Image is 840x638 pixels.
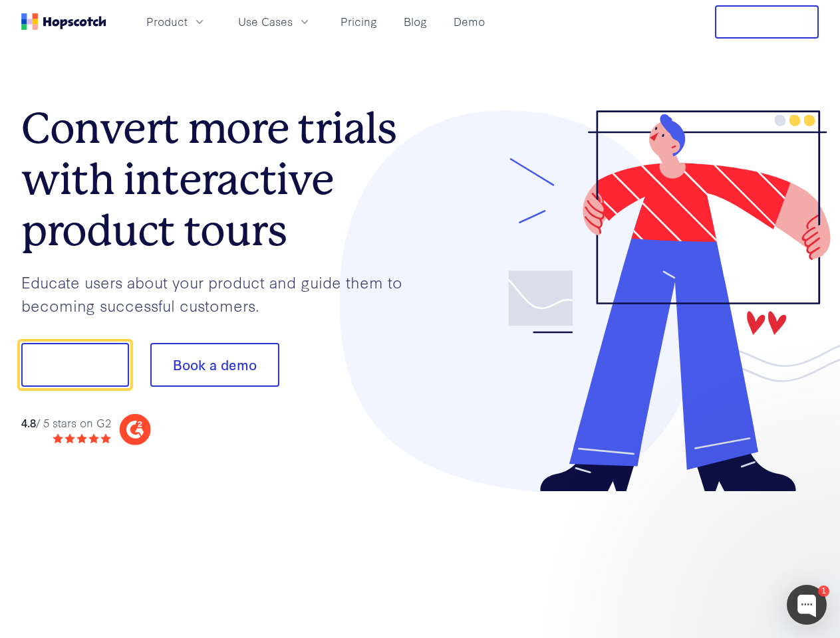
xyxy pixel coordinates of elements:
button: Free Trial [715,5,819,39]
a: Demo [448,11,490,33]
h1: Convert more trials with interactive product tours [21,103,420,256]
div: 1 [818,585,829,597]
a: Pricing [335,11,382,33]
div: / 5 stars on G2 [21,415,111,431]
button: Use Cases [230,11,319,33]
strong: 4.8 [21,415,36,430]
span: Use Cases [238,13,293,30]
a: Home [21,13,106,30]
span: Product [146,13,188,30]
p: Educate users about your product and guide them to becoming successful customers. [21,270,420,316]
button: Show me! [21,343,129,387]
a: Blog [398,11,432,33]
button: Product [138,11,214,33]
button: Book a demo [150,343,279,387]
